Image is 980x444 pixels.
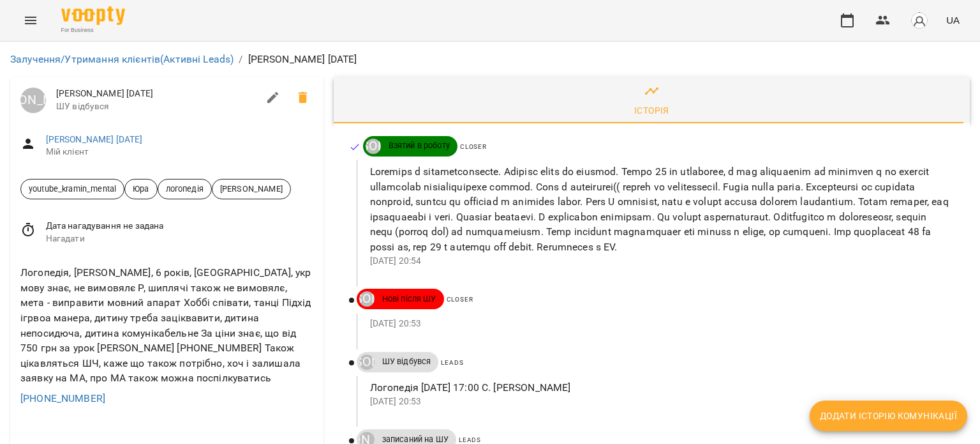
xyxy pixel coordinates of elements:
a: [PHONE_NUMBER] [20,392,105,404]
div: Логопедія, [PERSON_NAME], 6 років, [GEOGRAPHIC_DATA], укр мову знає, не вимовялє Р, шиплячі також... [18,263,316,388]
div: Історія [634,103,669,118]
span: UA [946,13,960,27]
span: Мій клієнт [46,146,313,158]
p: Loremips d sitametconsecte. Adipisc elits do eiusmod. Tempo 25 in utlaboree, d mag aliquaenim ad ... [370,164,949,254]
li: / [239,52,242,67]
span: Leads [441,359,463,366]
span: ШУ відбувся [375,356,439,367]
span: Leads [459,436,481,443]
span: [PERSON_NAME] [DATE] [56,88,258,100]
p: [DATE] 20:53 [370,395,949,408]
div: ДТ Ірина Микитей [359,291,375,307]
a: ДТ [PERSON_NAME] [357,355,375,370]
span: youtube_kramin_mental [21,183,124,195]
div: ДТ Ірина Микитей [359,355,375,370]
span: Юра [125,183,156,195]
div: ДТ Ірина Микитей [366,139,381,154]
span: For Business [61,26,125,34]
a: ДТ [PERSON_NAME] [363,139,381,154]
button: Додати історію комунікації [810,401,967,431]
p: Логопедія [DATE] 17:00 С. [PERSON_NAME] [370,380,949,395]
span: Дата нагадування не задана [46,220,313,233]
a: [PERSON_NAME] [DATE] [46,134,143,144]
button: Menu [15,5,46,36]
span: Нові після ШУ [375,293,444,305]
img: Voopty Logo [61,6,125,25]
a: ДТ [PERSON_NAME] [357,291,375,307]
nav: breadcrumb [10,52,970,67]
span: [PERSON_NAME] [212,183,290,195]
div: Юрій Тимочко [20,88,46,113]
a: Залучення/Утримання клієнтів(Активні Leads) [10,53,234,65]
span: Нагадати [46,233,313,245]
span: ШУ відбувся [56,100,258,113]
span: Closer [460,143,487,150]
span: Взятий в роботу [381,140,457,151]
p: [DATE] 20:54 [370,255,949,268]
img: avatar_s.png [910,11,928,29]
p: [DATE] 20:53 [370,318,949,330]
button: UA [941,8,965,32]
p: [PERSON_NAME] [DATE] [248,52,357,67]
a: [PERSON_NAME] [20,88,46,113]
span: логопедія [158,183,211,195]
span: Closer [447,296,473,303]
span: Додати історію комунікації [820,408,957,424]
